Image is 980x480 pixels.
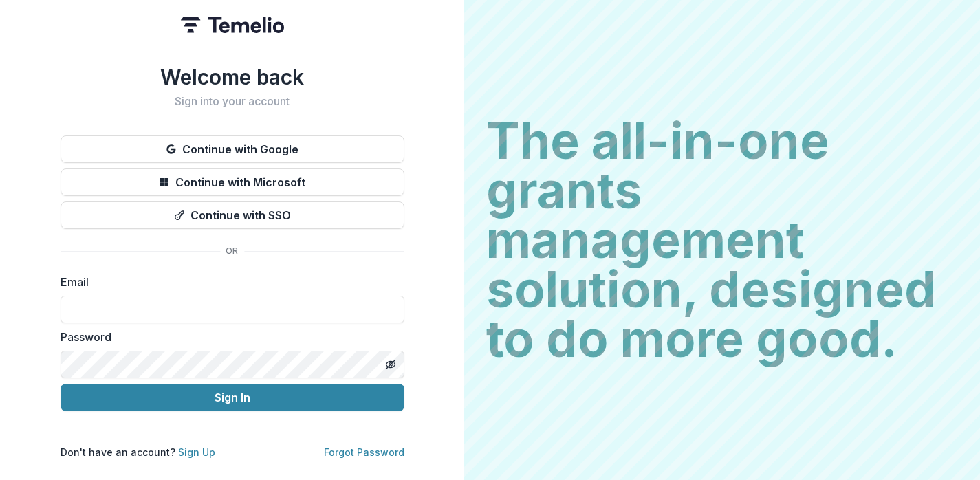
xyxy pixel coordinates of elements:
[324,446,404,458] a: Forgot Password
[61,168,404,196] button: Continue with Microsoft
[61,65,404,89] h1: Welcome back
[178,446,215,458] a: Sign Up
[61,274,396,290] label: Email
[61,445,215,459] p: Don't have an account?
[61,95,404,108] h2: Sign into your account
[61,329,396,345] label: Password
[181,17,284,33] img: Temelio
[61,135,404,163] button: Continue with Google
[380,353,402,375] button: Toggle password visibility
[61,384,404,411] button: Sign In
[61,201,404,229] button: Continue with SSO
